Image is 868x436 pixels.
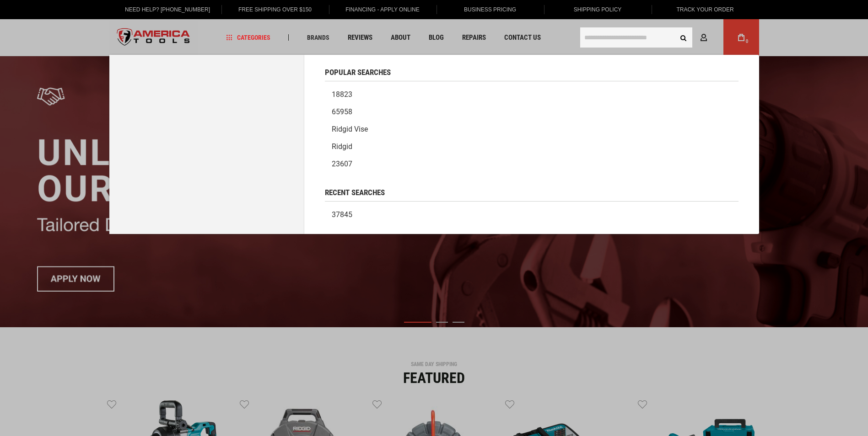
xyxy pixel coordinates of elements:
[325,121,739,138] a: Ridgid vise
[325,86,739,103] a: 18823
[325,69,391,76] span: Popular Searches
[325,155,739,173] a: 23607
[675,29,692,46] button: Search
[325,138,739,155] a: Ridgid
[303,32,334,44] a: Brands
[325,206,739,223] a: 37845
[307,34,329,41] span: Brands
[325,189,385,197] span: Recent Searches
[226,34,270,41] span: Categories
[222,32,275,44] a: Categories
[325,103,739,121] a: 65958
